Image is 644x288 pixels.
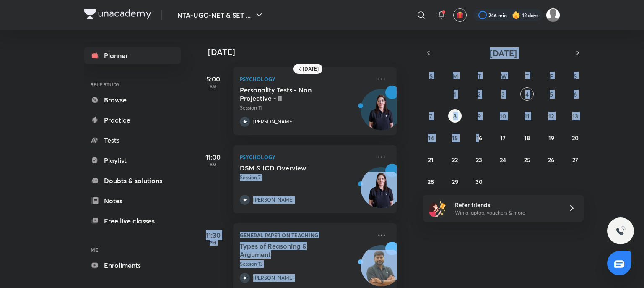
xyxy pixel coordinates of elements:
[550,72,553,80] abbr: Friday
[84,9,151,21] a: Company Logo
[501,72,507,80] abbr: Wednesday
[473,131,486,144] button: September 16, 2025
[448,153,462,166] button: September 22, 2025
[303,65,319,72] h6: [DATE]
[478,72,481,80] abbr: Tuesday
[453,112,457,120] abbr: September 8, 2025
[475,178,483,186] abbr: September 30, 2025
[448,175,462,188] button: September 29, 2025
[569,109,582,123] button: September 13, 2025
[548,134,554,142] abbr: September 19, 2025
[569,153,582,166] button: September 27, 2025
[429,200,446,217] img: referral
[84,132,181,149] a: Tests
[196,152,230,162] h5: 11:00
[448,131,462,144] button: September 15, 2025
[500,112,506,120] abbr: September 10, 2025
[454,90,456,98] abbr: September 1, 2025
[476,156,482,164] abbr: September 23, 2025
[424,109,438,123] button: September 7, 2025
[455,200,558,209] h6: Refer friends
[240,174,371,181] p: Session 7
[448,109,462,123] button: September 8, 2025
[196,230,230,240] h5: 11:30
[429,72,433,80] abbr: Sunday
[520,131,534,144] button: September 18, 2025
[512,11,520,19] img: streak
[572,156,578,164] abbr: September 27, 2025
[361,94,401,134] img: Avatar
[424,131,438,144] button: September 14, 2025
[208,47,405,57] h4: [DATE]
[240,242,344,259] h5: Types of Reasoning & Argument
[520,87,534,101] button: September 4, 2025
[574,90,577,98] abbr: September 6, 2025
[473,153,486,166] button: September 23, 2025
[452,156,458,164] abbr: September 22, 2025
[572,134,579,142] abbr: September 20, 2025
[428,178,434,186] abbr: September 28, 2025
[253,196,294,204] p: [PERSON_NAME]
[240,230,371,240] p: General Paper on Teaching
[448,87,462,101] button: September 1, 2025
[240,152,371,162] p: Psychology
[524,134,530,142] abbr: September 18, 2025
[361,172,401,212] img: Avatar
[545,153,558,166] button: September 26, 2025
[545,109,558,123] button: September 12, 2025
[546,8,560,22] img: Atia khan
[84,112,181,128] a: Practice
[525,90,529,98] abbr: September 4, 2025
[253,274,294,282] p: [PERSON_NAME]
[196,74,230,84] h5: 5:00
[424,175,438,188] button: September 28, 2025
[424,153,438,166] button: September 21, 2025
[520,109,534,123] button: September 11, 2025
[84,152,181,169] a: Playlist
[84,47,181,64] a: Planner
[84,257,181,274] a: Enrollments
[429,112,432,120] abbr: September 7, 2025
[196,162,230,167] p: AM
[496,131,510,144] button: September 17, 2025
[240,164,344,172] h5: DSM & ICD Overview
[240,86,344,102] h5: Personality Tests - Non Projective - II
[500,134,506,142] abbr: September 17, 2025
[473,175,486,188] button: September 30, 2025
[478,112,481,120] abbr: September 9, 2025
[476,134,482,142] abbr: September 16, 2025
[574,72,577,80] abbr: Saturday
[84,192,181,209] a: Notes
[550,90,553,98] abbr: September 5, 2025
[452,134,458,142] abbr: September 15, 2025
[84,243,181,257] h6: ME
[478,90,480,98] abbr: September 2, 2025
[453,72,458,80] abbr: Monday
[500,156,506,164] abbr: September 24, 2025
[453,8,467,22] button: avatar
[240,74,371,84] p: Psychology
[456,11,464,19] img: avatar
[434,47,572,59] button: [DATE]
[496,87,510,101] button: September 3, 2025
[84,9,151,19] img: Company Logo
[496,153,510,166] button: September 24, 2025
[473,109,486,123] button: September 9, 2025
[569,87,582,101] button: September 6, 2025
[196,84,230,89] p: AM
[428,134,434,142] abbr: September 14, 2025
[84,77,181,92] h6: SELF STUDY
[548,156,554,164] abbr: September 26, 2025
[240,260,371,268] p: Session 13
[615,226,626,236] img: ttu
[545,131,558,144] button: September 19, 2025
[428,156,434,164] abbr: September 21, 2025
[240,104,371,112] p: Session 11
[520,153,534,166] button: September 25, 2025
[172,7,269,24] button: NTA-UGC-NET & SET ...
[572,112,578,120] abbr: September 13, 2025
[196,240,230,245] p: PM
[84,172,181,189] a: Doubts & solutions
[473,87,486,101] button: September 2, 2025
[501,90,505,98] abbr: September 3, 2025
